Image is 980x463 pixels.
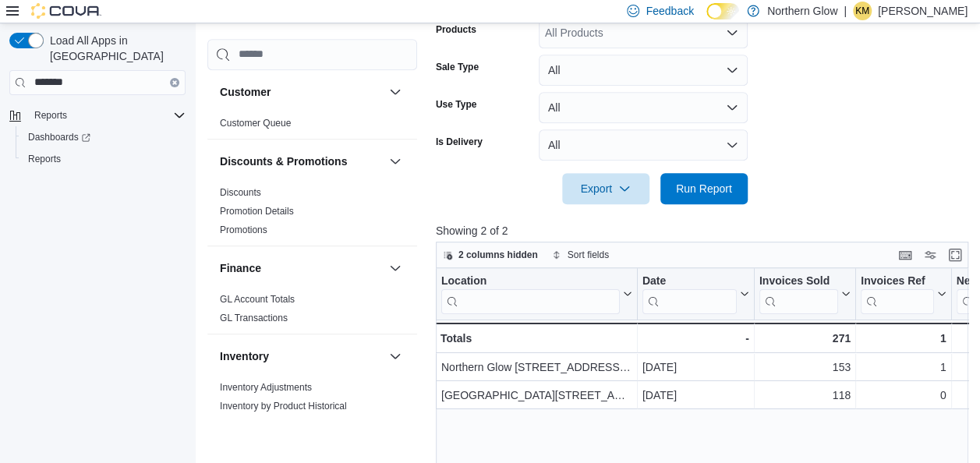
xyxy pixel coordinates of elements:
[861,274,933,288] div: Invoices Ref
[921,246,939,264] button: Display options
[28,106,186,125] span: Reports
[539,92,748,123] button: All
[220,186,261,199] span: Discounts
[437,246,544,264] button: 2 columns hidden
[220,348,269,364] h3: Inventory
[767,2,837,20] p: Northern Glow
[386,152,405,171] button: Discounts & Promotions
[220,401,347,412] a: Inventory by Product Historical
[855,2,869,20] span: KM
[22,150,186,168] span: Reports
[3,104,192,126] button: Reports
[642,274,737,288] div: Date
[22,150,67,168] a: Reports
[441,274,620,313] div: Location
[220,400,347,412] span: Inventory by Product Historical
[220,117,291,129] span: Customer Queue
[220,224,267,236] span: Promotions
[539,129,748,161] button: All
[441,358,632,376] div: Northern Glow [STREET_ADDRESS][PERSON_NAME]
[436,23,476,36] label: Products
[16,148,192,170] button: Reports
[16,126,192,148] a: Dashboards
[386,83,405,101] button: Customer
[207,114,417,139] div: Customer
[646,3,693,19] span: Feedback
[853,2,872,20] div: Krista Maitland
[436,223,974,239] p: Showing 2 of 2
[220,293,295,306] span: GL Account Totals
[22,128,186,147] span: Dashboards
[34,109,67,122] span: Reports
[9,98,186,210] nav: Complex example
[220,154,383,169] button: Discounts & Promotions
[220,224,267,235] a: Promotions
[759,274,838,313] div: Invoices Sold
[861,274,946,313] button: Invoices Ref
[220,294,295,305] a: GL Account Totals
[220,84,271,100] h3: Customer
[436,98,476,111] label: Use Type
[706,3,739,19] input: Dark Mode
[220,313,288,323] a: GL Transactions
[878,2,968,20] p: [PERSON_NAME]
[220,206,294,217] a: Promotion Details
[220,154,347,169] h3: Discounts & Promotions
[676,181,732,196] span: Run Report
[207,290,417,334] div: Finance
[220,187,261,198] a: Discounts
[706,19,707,20] span: Dark Mode
[220,118,291,129] a: Customer Queue
[539,55,748,86] button: All
[170,78,179,87] button: Clear input
[31,3,101,19] img: Cova
[642,386,749,405] div: [DATE]
[562,173,649,204] button: Export
[440,329,632,348] div: Totals
[28,131,90,143] span: Dashboards
[759,274,838,288] div: Invoices Sold
[441,386,632,405] div: [GEOGRAPHIC_DATA][STREET_ADDRESS]
[568,249,609,261] span: Sort fields
[220,84,383,100] button: Customer
[759,358,851,376] div: 153
[546,246,615,264] button: Sort fields
[759,386,851,405] div: 118
[386,347,405,366] button: Inventory
[759,274,851,313] button: Invoices Sold
[220,205,294,217] span: Promotion Details
[861,274,933,313] div: Invoices Ref
[642,329,749,348] div: -
[642,274,749,313] button: Date
[220,382,312,393] a: Inventory Adjustments
[207,183,417,246] div: Discounts & Promotions
[642,274,737,313] div: Date
[28,106,73,125] button: Reports
[861,329,946,348] div: 1
[759,329,851,348] div: 271
[220,348,383,364] button: Inventory
[220,260,383,276] button: Finance
[861,386,946,405] div: 0
[458,249,538,261] span: 2 columns hidden
[44,33,186,64] span: Load All Apps in [GEOGRAPHIC_DATA]
[220,381,312,394] span: Inventory Adjustments
[220,312,288,324] span: GL Transactions
[660,173,748,204] button: Run Report
[220,260,261,276] h3: Finance
[642,358,749,376] div: [DATE]
[844,2,847,20] p: |
[726,27,738,39] button: Open list of options
[441,274,620,288] div: Location
[28,153,61,165] span: Reports
[441,274,632,313] button: Location
[571,173,640,204] span: Export
[946,246,964,264] button: Enter fullscreen
[861,358,946,376] div: 1
[22,128,97,147] a: Dashboards
[896,246,915,264] button: Keyboard shortcuts
[436,136,483,148] label: Is Delivery
[436,61,479,73] label: Sale Type
[386,259,405,277] button: Finance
